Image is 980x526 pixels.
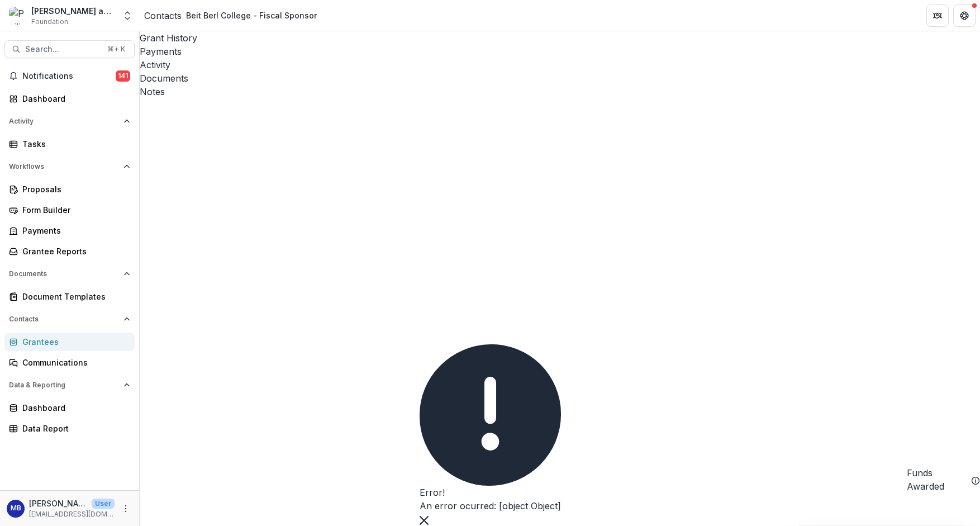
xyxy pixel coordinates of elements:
div: Documents [140,72,980,85]
div: Dashboard [22,402,126,414]
button: Get Help [953,4,976,27]
div: Form Builder [22,204,126,216]
div: Data Report [22,423,126,434]
div: Notes [140,85,980,98]
p: [PERSON_NAME] [29,497,87,509]
div: Dashboard [22,93,126,105]
div: Document Templates [22,291,126,302]
div: Beit Berl College - Fiscal Sponsor [186,10,317,21]
img: Philip and Muriel Berman Foundation [9,7,27,25]
span: Notifications [22,72,116,81]
div: Contacts [144,9,182,22]
button: Open Documents [4,265,135,283]
button: Open entity switcher [120,4,135,27]
nav: breadcrumb [144,7,321,23]
button: Open Data & Reporting [4,376,135,394]
p: [EMAIL_ADDRESS][DOMAIN_NAME] [29,509,115,519]
button: Open Contacts [4,310,135,328]
div: [PERSON_NAME] and [PERSON_NAME] Foundation [31,5,115,17]
div: Grantee Reports [22,245,126,257]
button: Open Workflows [4,158,135,176]
span: Activity [9,117,119,125]
p: User [92,499,115,509]
div: ⌘ + K [105,43,127,55]
div: Payments [140,45,980,58]
div: Melissa Bemel [11,505,21,512]
div: Grantees [22,336,126,348]
h2: Funds Awarded [907,466,967,493]
span: Foundation [31,17,68,27]
div: Tasks [22,138,126,150]
div: Activity [140,58,980,72]
span: Contacts [9,315,119,323]
button: Partners [926,4,949,27]
div: Proposals [22,183,126,195]
div: Payments [22,225,126,236]
span: Documents [9,270,119,278]
span: 141 [116,70,130,82]
button: More [119,502,132,515]
div: Grant History [140,31,980,45]
span: Search... [25,45,101,54]
span: Workflows [9,163,119,170]
span: Data & Reporting [9,381,119,389]
button: Open Activity [4,112,135,130]
div: Communications [22,357,126,368]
